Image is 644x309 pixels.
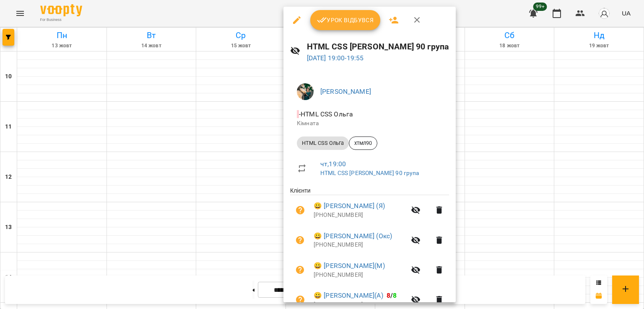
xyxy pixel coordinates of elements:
[393,291,397,299] span: 8
[314,211,406,219] p: [PHONE_NUMBER]
[314,241,406,249] p: [PHONE_NUMBER]
[314,271,406,279] p: [PHONE_NUMBER]
[307,54,364,62] a: [DATE] 19:00-19:55
[297,139,349,147] span: HTML CSS Ольга
[290,230,310,250] button: Візит ще не сплачено. Додати оплату?
[297,83,314,100] img: f2c70d977d5f3d854725443aa1abbf76.jpg
[349,139,377,147] span: хтмл90
[314,291,383,301] a: 😀 [PERSON_NAME](А)
[314,201,385,211] a: 😀 [PERSON_NAME] (Я)
[314,301,406,309] p: [PHONE_NUMBER]
[320,170,419,176] a: HTML CSS [PERSON_NAME] 90 група
[317,15,374,25] span: Урок відбувся
[314,261,385,271] a: 😀 [PERSON_NAME](М)
[290,200,310,220] button: Візит ще не сплачено. Додати оплату?
[314,231,392,241] a: 😀 [PERSON_NAME] (Окс)
[297,119,442,128] p: Кімната
[307,40,449,53] h6: HTML CSS [PERSON_NAME] 90 група
[387,291,390,299] span: 8
[320,88,371,95] a: [PERSON_NAME]
[297,110,355,118] span: - HTML CSS Ольга
[290,260,310,280] button: Візит ще не сплачено. Додати оплату?
[310,10,381,30] button: Урок відбувся
[387,291,397,299] b: /
[349,136,377,150] div: хтмл90
[320,160,346,168] a: чт , 19:00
